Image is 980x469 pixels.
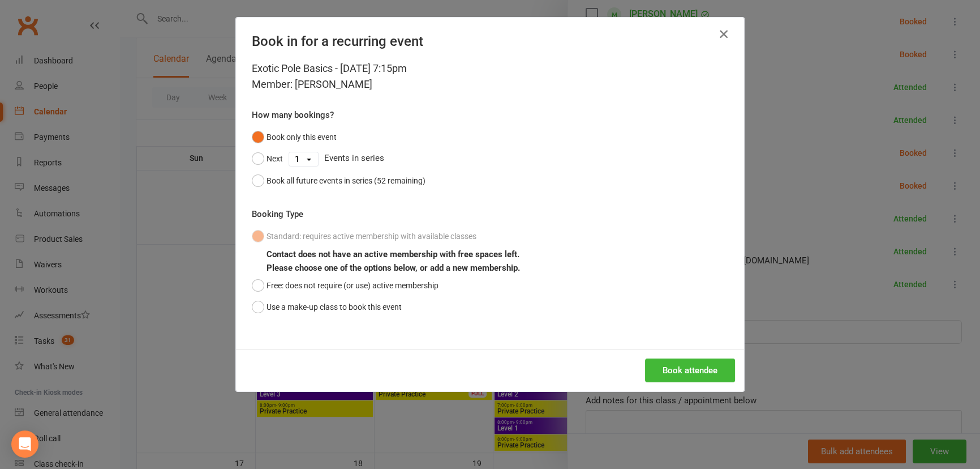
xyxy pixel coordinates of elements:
label: Booking Type [252,207,303,221]
button: Free: does not require (or use) active membership [252,275,439,296]
button: Book attendee [645,359,735,382]
button: Book only this event [252,126,337,148]
h4: Book in for a recurring event [252,33,728,49]
div: Events in series [252,148,728,169]
div: Open Intercom Messenger [11,430,38,458]
button: Book all future events in series (52 remaining) [252,170,425,191]
div: Book all future events in series (52 remaining) [267,174,425,187]
b: Contact does not have an active membership with free spaces left. [267,249,519,259]
div: Exotic Pole Basics - [DATE] 7:15pm Member: [PERSON_NAME] [252,61,728,92]
button: Next [252,148,283,169]
button: Use a make-up class to book this event [252,296,402,318]
button: Close [715,25,733,43]
label: How many bookings? [252,108,334,122]
b: Please choose one of the options below, or add a new membership. [267,263,520,273]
